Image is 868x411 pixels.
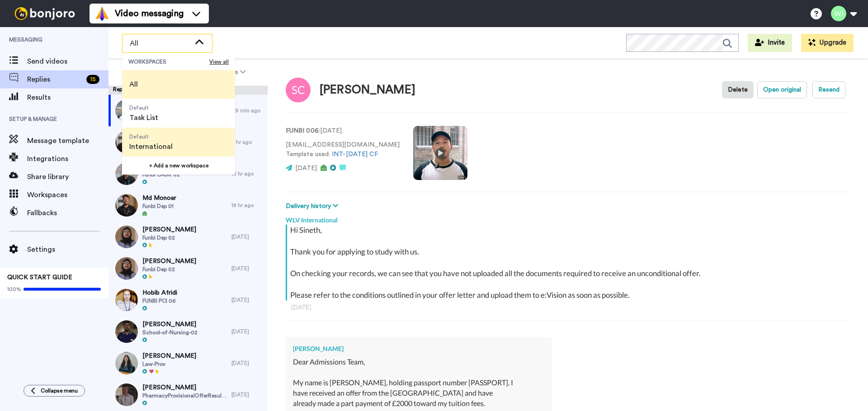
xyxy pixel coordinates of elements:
p: [EMAIL_ADDRESS][DOMAIN_NAME] Template used: [286,140,400,159]
a: [PERSON_NAME]School-of-Nursing-02[DATE] [108,316,268,347]
div: [DATE] [231,391,263,398]
img: 94fa5eca-16e8-43c4-ab44-e3af1d854f4f-thumb.jpg [115,226,138,248]
img: 3bcc4c5f-1f81-49cf-bab2-b771fb1f6334-thumb.jpg [115,131,138,153]
span: View all [209,58,229,65]
img: 3bcc4c5f-1f81-49cf-bab2-b771fb1f6334-thumb.jpg [115,194,138,217]
span: School-of-Nursing-02 [142,329,198,336]
span: PharmacyProvisionalOfferResultsDay [142,392,227,399]
div: [DATE] [231,233,263,240]
span: Message template [27,135,108,146]
strong: FUNBI 006 [286,128,319,134]
span: [DATE] [295,165,317,171]
span: Fallbacks [27,208,108,218]
div: [PERSON_NAME] [320,83,415,97]
span: Workspaces [27,189,108,200]
span: Law-Prov [142,360,196,368]
div: [DATE] [291,303,844,312]
a: [PERSON_NAME]Law-Prov[DATE] [108,347,268,379]
div: [DATE] [231,296,263,304]
span: Settings [27,244,108,255]
img: 20357b13-09c5-4b1e-98cd-6bacbcb48d6b-thumb.jpg [115,99,138,122]
a: [PERSON_NAME]Funbi CASR 0218 hr ago [108,158,268,189]
span: Integrations [27,153,108,164]
div: [DATE] [231,265,263,272]
div: 49 min ago [231,107,263,114]
span: Share library [27,171,108,182]
span: [PERSON_NAME] [142,383,227,392]
button: Open original [757,81,807,98]
div: 18 hr ago [231,170,263,177]
div: [DATE] [231,328,263,335]
a: [PERSON_NAME]PharmacyProvisionalOfferResultsDay[DATE] [108,379,268,411]
span: Replies [27,74,83,85]
div: [DATE] [231,360,263,367]
div: 18 hr ago [231,202,263,209]
a: [PERSON_NAME]Funbi Dep 012 hr ago [108,126,268,158]
span: Default [129,133,173,140]
span: QUICK START GUIDE [7,274,72,281]
button: Invite [748,34,792,52]
div: [PERSON_NAME] [293,344,545,353]
img: bj-logo-header-white.svg [11,7,79,20]
div: 15 [86,75,99,84]
a: [PERSON_NAME]Funbi Dep 02[DATE] [108,253,268,284]
span: International [129,141,173,152]
img: 94fa5eca-16e8-43c4-ab44-e3af1d854f4f-thumb.jpg [115,257,138,280]
span: All [129,79,138,90]
span: Default [129,104,158,111]
img: f1089aba-73b9-4612-a70f-95a4e4abc070-thumb.jpg [115,162,138,185]
span: Funbi CASR 02 [142,171,196,178]
button: Collapse menu [24,385,85,397]
button: Resend [812,81,845,98]
span: Hobib Afridi [142,288,177,297]
a: [PERSON_NAME]Funbi Dep 02[DATE] [108,221,268,253]
div: WLV International [286,211,850,225]
button: Upgrade [801,34,854,52]
span: Collapse menu [41,387,78,394]
span: All [130,38,190,49]
span: [PERSON_NAME] [142,320,198,329]
span: Send videos [27,56,108,67]
span: [PERSON_NAME] [142,225,196,234]
span: Video messaging [115,7,184,20]
span: FUNBI PCI 06 [142,297,177,305]
img: Image of Sineth Jayalth [286,78,311,102]
a: [PERSON_NAME]FUNBI 00649 min ago [108,95,268,126]
p: : [DATE] [286,126,400,136]
span: Md Monoar [142,194,176,203]
span: WORKSPACES [128,58,209,65]
a: INT-[DATE] CF [332,151,378,157]
button: All assignees [110,60,195,85]
button: Delete [722,81,754,98]
span: [PERSON_NAME] [142,351,196,360]
img: fc7fc78a-16a0-4855-b63b-b48c09ee69ae-thumb.jpg [115,383,138,406]
img: cff1b0a5-b637-4fba-8f44-de3bbe1f410c-thumb.jpg [115,352,138,374]
button: Delivery history [286,201,341,211]
button: + Add a new workspace [122,157,235,175]
img: 53ebc867-3551-4c33-9c4f-a2c0f8619231-thumb.jpg [115,320,138,343]
span: Funbi Dep 02 [142,234,196,241]
div: Hi Sineth, Thank you for applying to study with us. On checking your records, we can see that you... [290,225,848,300]
div: Replies [108,86,268,95]
a: Md MonoarFunbi Dep 0118 hr ago [108,189,268,221]
span: Results [27,92,108,103]
span: [PERSON_NAME] [142,257,196,266]
div: 2 hr ago [231,139,263,146]
span: Task List [129,112,158,123]
img: d5f57e52-3689-4f64-80e9-2fa2201437f8-thumb.jpg [115,289,138,311]
img: vm-color.svg [95,6,109,21]
a: Hobib AfridiFUNBI PCI 06[DATE] [108,284,268,316]
span: 100% [7,286,21,293]
span: Funbi Dep 01 [142,203,176,210]
span: Funbi Dep 02 [142,266,196,273]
